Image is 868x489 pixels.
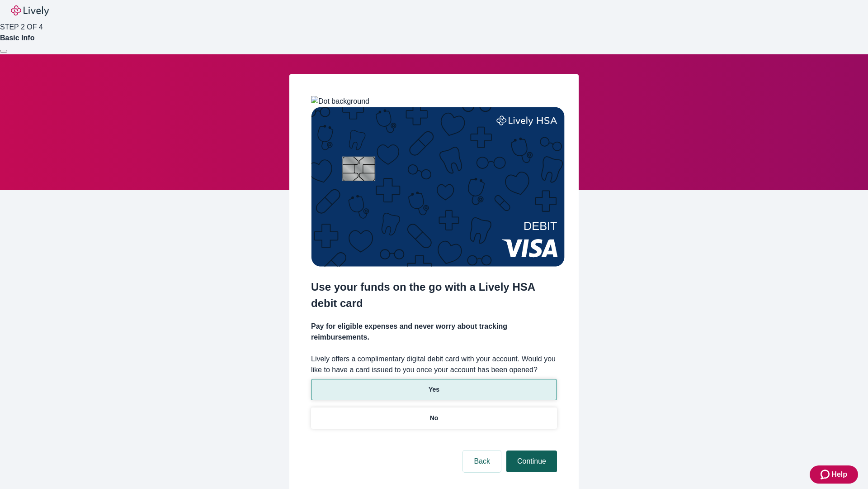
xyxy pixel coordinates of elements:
[463,451,501,472] button: Back
[311,407,557,429] button: No
[506,451,557,472] button: Continue
[831,469,847,480] span: Help
[311,96,369,107] img: Dot background
[311,107,565,267] img: Debit card
[311,354,557,375] label: Lively offers a complimentary digital debit card with your account. Would you like to have a card...
[430,413,439,423] p: No
[429,385,439,394] p: Yes
[821,469,831,480] svg: Zendesk support icon
[311,379,557,400] button: Yes
[311,279,557,312] h2: Use your funds on the go with a Lively HSA debit card
[810,465,858,484] button: Zendesk support iconHelp
[11,5,49,16] img: Lively
[311,321,557,343] h4: Pay for eligible expenses and never worry about tracking reimbursements.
